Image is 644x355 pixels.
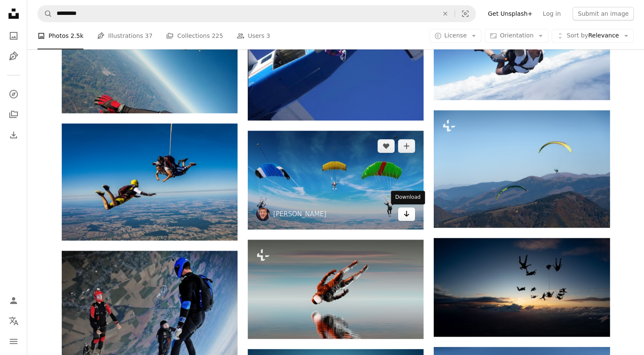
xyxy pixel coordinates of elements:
button: Like [378,139,395,153]
span: 3 [266,31,270,40]
a: Photos [5,27,22,44]
a: a few people skydiving [62,178,238,186]
a: Get Unsplash+ [483,7,538,20]
a: Illustrations 37 [97,22,152,49]
img: person in blue shirt and black pants riding yellow and red parachute [248,131,424,229]
img: man in red and black outfit air diving [62,14,238,113]
a: Explore [5,86,22,103]
span: Orientation [500,32,533,39]
a: Download History [5,126,22,143]
a: person in blue shirt and black pants riding yellow and red parachute [248,176,424,184]
a: man in red and black outfit air diving [62,60,238,67]
img: A hand reaching for something in the water [248,240,424,338]
a: Collections 225 [166,22,223,49]
a: A hand reaching for something in the water [248,285,424,293]
a: aerial photography of three people skydiving [62,312,238,320]
form: Find visuals sitewide [37,5,476,22]
button: Clear [436,6,455,22]
img: Paragliders flying in a blue sky with mountain in background. [434,110,610,228]
a: Illustrations [5,48,22,65]
button: Add to Collection [398,139,415,153]
button: Submit an image [572,7,634,20]
a: A group of birds flying in the sky [434,283,610,291]
button: Search Unsplash [38,6,52,22]
span: 37 [145,31,153,40]
span: Sort by [567,32,588,39]
a: Download [398,207,415,221]
a: Home — Unsplash [5,5,22,24]
div: Download [391,191,425,204]
img: Go to Kamil Pietrzak's profile [256,207,270,221]
button: License [429,29,482,43]
button: Orientation [485,29,548,43]
button: Language [5,312,22,329]
img: a few people skydiving [62,123,238,240]
span: License [444,32,467,39]
img: A group of birds flying in the sky [434,238,610,337]
a: Collections [5,106,22,123]
a: [PERSON_NAME] [273,210,326,218]
span: 225 [212,31,223,40]
a: Users 3 [237,22,270,49]
button: Visual search [455,6,475,22]
a: Log in / Sign up [5,292,22,309]
a: Paragliders flying in a blue sky with mountain in background. [434,165,610,172]
button: Menu [5,333,22,350]
a: Log in [538,7,566,20]
button: Sort byRelevance [552,29,634,43]
span: Relevance [567,31,619,40]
